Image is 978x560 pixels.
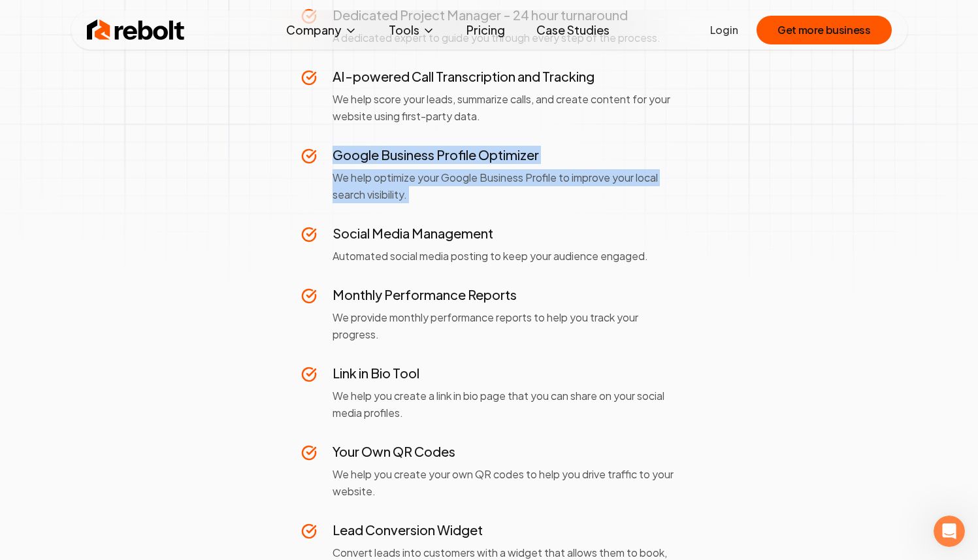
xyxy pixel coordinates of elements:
h3: Your Own QR Codes [333,442,677,461]
a: Case Studies [526,17,620,43]
p: We provide monthly performance reports to help you track your progress. [333,309,677,343]
h3: Monthly Performance Reports [333,286,677,304]
p: We help you create a link in bio page that you can share on your social media profiles. [333,387,677,421]
h3: Dedicated Project Manager - 24 hour turnaround [333,6,677,24]
p: Automated social media posting to keep your audience engaged. [333,248,677,265]
img: Rebolt Logo [87,17,185,43]
h3: Link in Bio Tool [333,364,677,382]
h3: AI-powered Call Transcription and Tracking [333,67,677,86]
button: Company [276,17,368,43]
p: We help optimize your Google Business Profile to improve your local search visibility. [333,169,677,203]
button: Tools [378,17,446,43]
a: Pricing [456,17,515,43]
button: Get more business [757,16,891,44]
p: We help you create your own QR codes to help you drive traffic to your website. [333,466,677,500]
h3: Social Media Management [333,224,677,242]
a: Login [710,22,738,38]
iframe: Intercom live chat [934,516,965,547]
p: We help score your leads, summarize calls, and create content for your website using first-party ... [333,91,677,125]
h3: Google Business Profile Optimizer [333,146,677,164]
h3: Lead Conversion Widget [333,521,677,539]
